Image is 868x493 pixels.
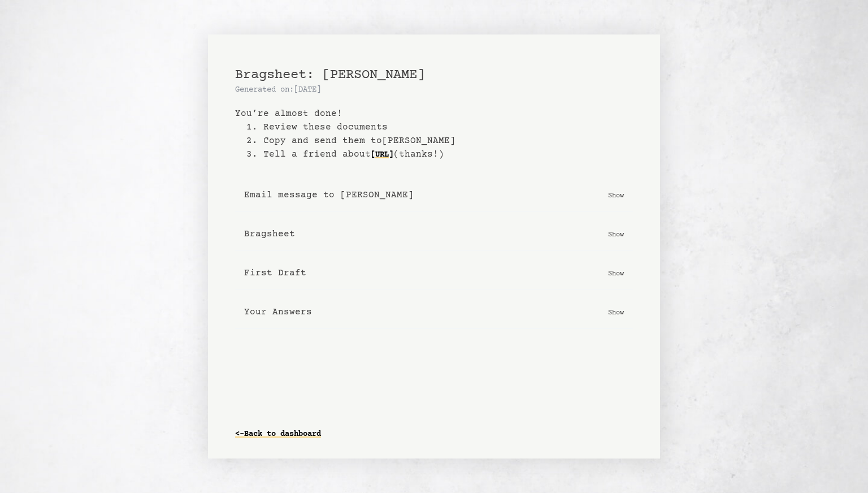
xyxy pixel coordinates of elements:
li: 1. Review these documents [246,120,633,134]
b: You’re almost done! [235,107,633,120]
p: Show [608,189,624,201]
b: First Draft [244,266,306,280]
button: First Draft Show [235,257,633,289]
a: <-Back to dashboard [235,425,321,443]
li: 3. Tell a friend about (thanks!) [246,148,633,161]
button: Your Answers Show [235,296,633,328]
p: Show [608,228,624,240]
button: Bragsheet Show [235,218,633,250]
b: Email message to [PERSON_NAME] [244,188,414,202]
p: Show [608,267,624,279]
b: Your Answers [244,305,312,319]
a: [URL] [371,146,393,164]
p: Generated on: [DATE] [235,84,633,96]
p: Show [608,306,624,318]
span: Bragsheet: [PERSON_NAME] [235,67,425,83]
li: 2. Copy and send them to [PERSON_NAME] [246,134,633,148]
button: Email message to [PERSON_NAME] Show [235,179,633,211]
b: Bragsheet [244,227,295,241]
